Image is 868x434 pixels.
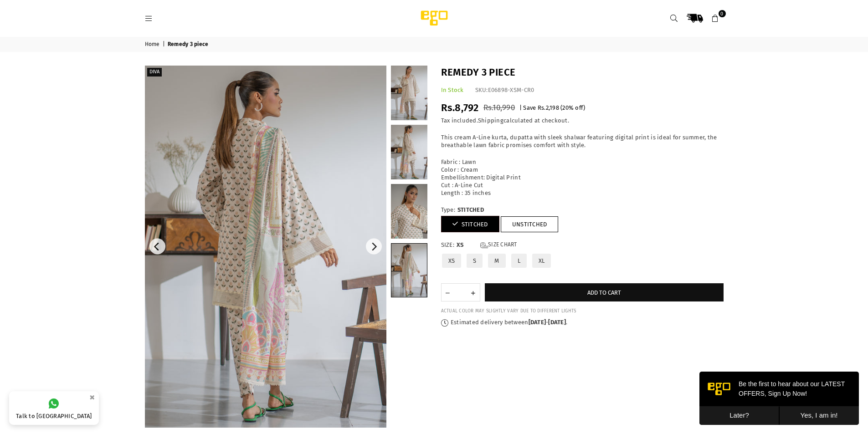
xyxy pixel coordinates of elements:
div: Tax included. calculated at checkout. [441,117,724,125]
span: Save [523,104,536,111]
span: | [519,104,522,111]
label: Diva [147,68,162,77]
span: Rs.2,198 [538,104,559,111]
div: SKU: [475,87,534,94]
span: STITCHED [457,206,484,214]
h1: Remedy 3 piece [441,66,724,80]
label: S [466,253,483,269]
button: × [87,390,98,405]
span: Add to cart [587,289,621,296]
a: Shipping [478,117,503,124]
label: Type: [441,206,724,214]
button: Previous [149,239,165,255]
span: XS [457,241,475,249]
label: XL [531,253,552,269]
span: In Stock [441,87,464,93]
img: Ego [395,9,473,27]
button: Next [366,239,382,255]
p: Fabric : Lawn Color : Cream Embellishment: Digital Print Cut : A-Line Cut Length : 35 inches [441,158,724,197]
a: UNSTITCHED [501,216,559,232]
span: E06898-XSM-CR0 [488,87,534,93]
a: Home [145,41,161,48]
label: XS [441,253,462,269]
img: Remedy 3 piece [145,66,386,428]
p: Estimated delivery between - . [441,319,724,327]
span: Rs.8,792 [441,102,479,114]
span: Rs.10,990 [483,103,515,112]
a: 0 [707,10,724,26]
span: 0 [719,10,726,17]
p: This cream A-Line kurta, dupatta with sleek shalwar featuring digital print is ideal for summer, ... [441,134,724,149]
nav: breadcrumbs [138,37,730,52]
a: Search [666,10,683,26]
a: STITCHED [441,216,499,232]
time: [DATE] [548,319,566,326]
label: L [510,253,528,269]
span: Remedy 3 piece [168,41,210,48]
label: Size: [441,241,724,249]
a: Size Chart [480,241,517,249]
label: M [487,253,506,269]
iframe: webpush-onsite [699,372,859,425]
a: Talk to [GEOGRAPHIC_DATA] [9,391,99,425]
a: Menu [141,15,157,21]
span: | [163,41,166,48]
time: [DATE] [529,319,546,326]
span: 20 [562,104,569,111]
span: ( % off) [560,104,585,111]
button: Add to cart [485,283,724,301]
div: ACTUAL COLOR MAY SLIGHTLY VARY DUE TO DIFFERENT LIGHTS [441,308,724,314]
quantity-input: Quantity [441,283,480,301]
